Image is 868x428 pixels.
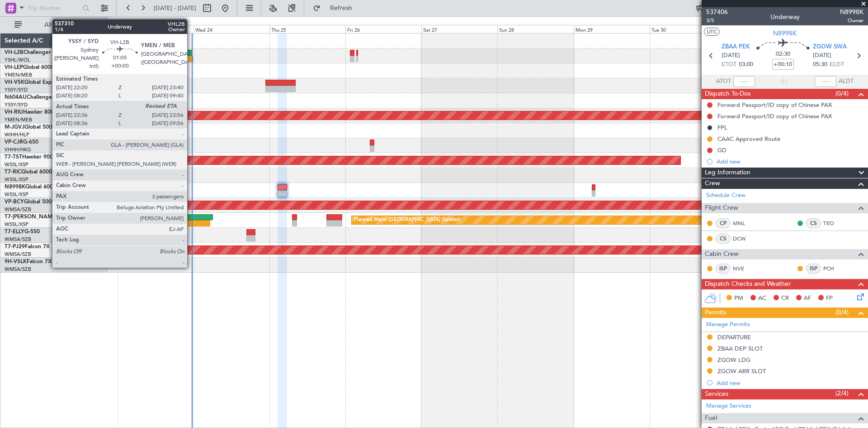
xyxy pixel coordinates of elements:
[717,112,832,120] div: Forward Passport/ID copy of Chinese PAX
[733,235,753,243] a: DCW
[354,213,460,227] div: Planned Maint [GEOGRAPHIC_DATA] (Seletar)
[705,413,717,423] span: Fuel
[5,131,29,138] a: WIHH/HLP
[717,356,750,364] div: ZGOW LDG
[722,51,740,60] span: [DATE]
[5,229,24,235] span: T7-ELLY
[717,367,766,375] div: ZGOW ARR SLOT
[717,124,727,131] div: FPL
[773,29,797,38] span: N8998K
[739,60,753,69] span: 03:00
[5,116,32,123] a: YMEN/MEB
[28,1,80,15] input: Trip Number
[781,294,789,303] span: CR
[5,244,50,250] a: T7-PJ29Falcon 7X
[813,43,847,52] span: ZGOW SWA
[835,389,849,398] span: (2/4)
[717,146,726,154] div: GD
[839,77,854,86] span: ALDT
[154,4,196,12] span: [DATE] - [DATE]
[5,57,30,63] a: YSHL/WOL
[5,101,28,108] a: YSSY/SYD
[5,139,23,145] span: VP-CJR
[716,218,731,228] div: CP
[574,25,650,33] div: Mon 29
[345,25,421,33] div: Fri 26
[840,7,863,17] span: N8998K
[5,125,24,130] span: M-JGVJ
[705,89,750,99] span: Dispatch To-Dos
[5,146,31,153] a: VHHH/HKG
[733,76,755,87] input: --:--
[776,50,790,59] span: 02:30
[5,266,31,273] a: WMSA/SZB
[705,308,726,318] span: Permits
[5,221,28,228] a: WSSL/XSP
[5,229,40,235] a: T7-ELLYG-550
[716,77,731,86] span: ATOT
[136,213,237,227] div: AOG Maint London ([GEOGRAPHIC_DATA])
[826,294,833,303] span: FP
[5,80,24,85] span: VH-VSK
[823,264,844,273] a: PCH
[650,25,726,33] div: Tue 30
[118,25,193,33] div: Tue 23
[24,22,95,28] span: All Aircraft
[5,176,28,183] a: WSSL/XSP
[5,50,62,55] a: VH-L2BChallenger 604
[5,244,25,250] span: T7-PJ29
[734,294,743,303] span: PM
[322,5,360,11] span: Refresh
[717,333,751,341] div: DEPARTURE
[717,135,780,143] div: CAAC Approved Route
[733,219,753,227] a: MNL
[5,236,31,243] a: WMSA/SZB
[5,251,31,258] a: WMSA/SZB
[5,125,55,130] a: M-JGVJGlobal 5000
[5,161,28,168] a: WSSL/XSP
[804,294,811,303] span: AF
[5,154,60,160] a: T7-TSTHawker 900XP
[10,18,98,32] button: All Aircraft
[5,139,38,145] a: VP-CJRG-650
[706,402,751,411] a: Manage Services
[5,65,54,70] a: VH-LEPGlobal 6000
[705,249,739,260] span: Cabin Crew
[5,184,25,190] span: N8998K
[758,294,766,303] span: AC
[706,191,745,200] a: Schedule Crew
[835,308,849,317] span: (0/4)
[5,169,52,175] a: T7-RICGlobal 6000
[770,12,800,22] div: Underway
[5,214,57,220] span: T7-[PERSON_NAME]
[717,345,763,352] div: ZBAA DEP SLOT
[823,219,844,227] a: TEO
[109,18,125,26] div: [DATE]
[269,25,345,33] div: Thu 25
[5,65,23,70] span: VH-LEP
[5,50,24,55] span: VH-L2B
[5,259,27,264] span: 9H-VSLK
[716,264,731,274] div: ISP
[5,110,23,115] span: VH-RIU
[806,264,821,274] div: ISP
[840,17,863,24] span: Owner
[813,60,827,69] span: 05:30
[5,72,32,78] a: YMEN/MEB
[806,218,821,228] div: CS
[5,259,52,264] a: 9H-VSLKFalcon 7X
[706,7,728,17] span: 537406
[705,279,791,289] span: Dispatch Checks and Weather
[706,17,728,24] span: 3/5
[5,154,22,160] span: T7-TST
[706,320,750,329] a: Manage Permits
[5,110,61,115] a: VH-RIUHawker 800XP
[5,95,27,100] span: N604AU
[717,158,863,165] div: Add new
[705,203,738,213] span: Flight Crew
[5,80,74,85] a: VH-VSKGlobal Express XRS
[5,87,28,93] a: YSSY/SYD
[704,28,720,36] button: UTC
[5,184,56,190] a: N8998KGlobal 6000
[705,389,728,399] span: Services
